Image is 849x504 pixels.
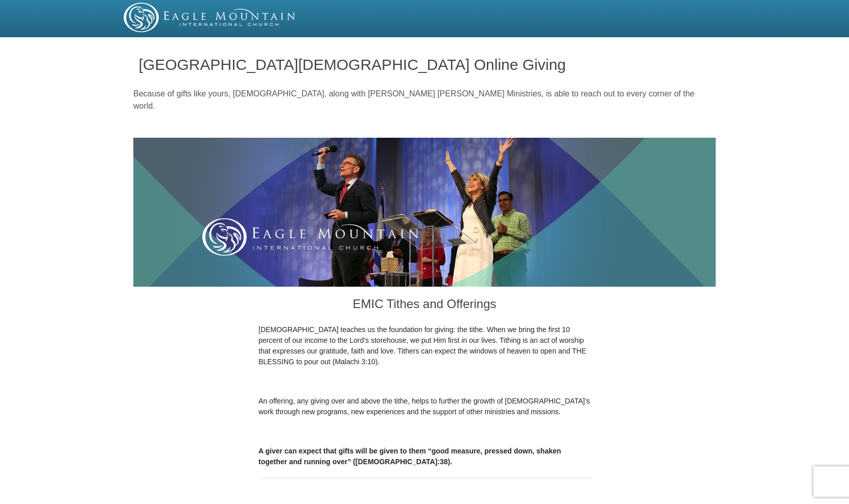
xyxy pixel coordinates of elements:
[258,324,591,367] p: [DEMOGRAPHIC_DATA] teaches us the foundation for giving: the tithe. When we bring the first 10 pe...
[133,88,716,112] p: Because of gifts like yours, [DEMOGRAPHIC_DATA], along with [PERSON_NAME] [PERSON_NAME] Ministrie...
[139,56,711,73] h1: [GEOGRAPHIC_DATA][DEMOGRAPHIC_DATA] Online Giving
[124,3,296,32] img: EMIC
[258,287,591,324] h3: EMIC Tithes and Offerings
[258,396,591,417] p: An offering, any giving over and above the tithe, helps to further the growth of [DEMOGRAPHIC_DAT...
[258,447,561,466] b: A giver can expect that gifts will be given to them “good measure, pressed down, shaken together ...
